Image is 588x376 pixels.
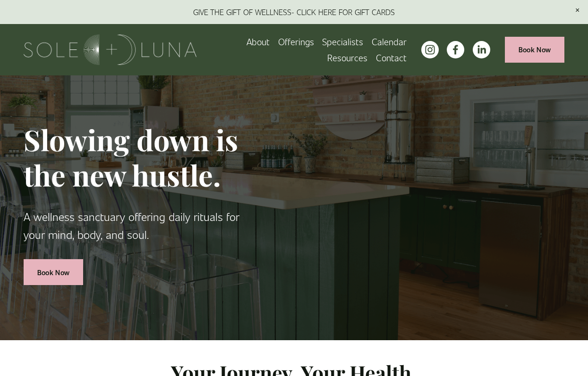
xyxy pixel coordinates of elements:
[278,33,314,49] a: folder dropdown
[505,37,564,63] a: Book Now
[24,122,247,193] h1: Slowing down is the new hustle.
[376,49,407,65] a: Contact
[421,41,439,58] a: instagram-unauth
[327,50,367,65] span: Resources
[473,41,490,58] a: LinkedIn
[447,41,464,58] a: facebook-unauth
[322,33,363,49] a: Specialists
[327,49,367,65] a: folder dropdown
[24,259,83,285] a: Book Now
[24,34,197,65] img: Sole + Luna
[24,208,247,243] p: A wellness sanctuary offering daily rituals for your mind, body, and soul.
[247,33,270,49] a: About
[278,34,314,49] span: Offerings
[372,33,407,49] a: Calendar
